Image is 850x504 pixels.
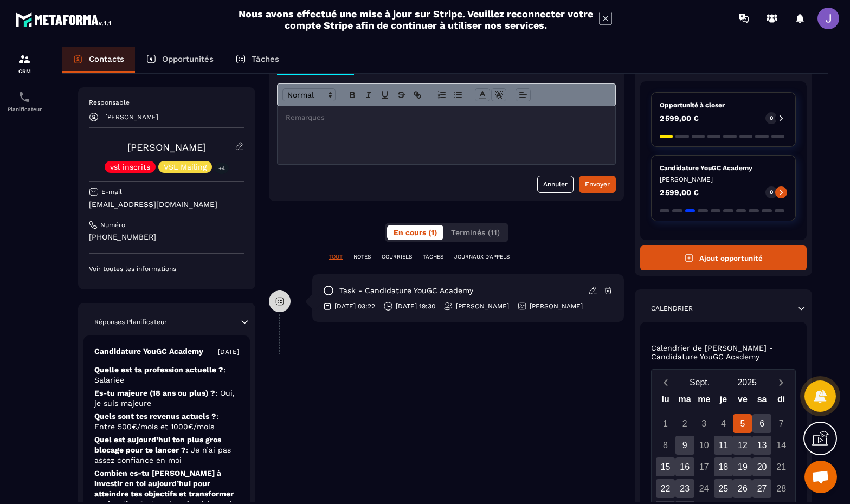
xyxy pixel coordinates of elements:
[339,286,473,296] p: task - Candidature YouGC Academy
[675,392,694,411] div: ma
[224,47,290,73] a: Tâches
[329,253,343,261] p: TOUT
[334,302,375,311] p: [DATE] 03:22
[656,436,675,455] div: 8
[101,188,122,196] p: E-mail
[162,54,214,64] p: Opportunités
[252,54,279,64] p: Tâches
[94,411,239,432] p: Quels sont tes revenus actuels ?
[714,392,733,411] div: je
[714,436,733,455] div: 11
[387,225,443,240] button: En cours (1)
[238,8,594,31] h2: Nous avons effectué une mise à jour sur Stripe. Veuillez reconnecter votre compte Stripe afin de ...
[733,392,752,411] div: ve
[62,47,135,73] a: Contacts
[382,253,412,261] p: COURRIELS
[733,436,752,455] div: 12
[733,414,752,433] div: 5
[94,346,203,357] p: Candidature YouGC Academy
[110,163,150,171] p: vsl inscrits
[656,414,675,433] div: 1
[94,318,167,326] p: Réponses Planificateur
[164,163,207,171] p: VSL Mailing
[675,479,694,498] div: 23
[752,414,771,433] div: 6
[660,114,699,122] p: 2 599,00 €
[105,113,158,121] p: [PERSON_NAME]
[771,375,791,390] button: Next month
[445,225,506,240] button: Terminés (11)
[423,253,443,261] p: TÂCHES
[18,53,31,66] img: formation
[772,479,791,498] div: 28
[771,392,791,411] div: di
[94,388,239,409] p: Es-tu majeure (18 ans ou plus) ?
[694,414,713,433] div: 3
[656,392,675,411] div: lu
[752,436,771,455] div: 13
[3,44,46,82] a: formationformationCRM
[579,176,616,193] button: Envoyer
[94,435,239,466] p: Quel est aujourd’hui ton plus gros blocage pour te lancer ?
[18,91,31,104] img: scheduler
[772,457,791,476] div: 21
[723,373,771,392] button: Open years overlay
[89,232,244,242] p: [PHONE_NUMBER]
[772,436,791,455] div: 14
[714,479,733,498] div: 25
[135,47,224,73] a: Opportunités
[456,302,509,311] p: [PERSON_NAME]
[215,163,229,174] p: +4
[585,179,610,190] div: Envoyer
[94,365,239,385] p: Quelle est ta profession actuelle ?
[694,436,713,455] div: 10
[714,414,733,433] div: 4
[656,375,676,390] button: Previous month
[656,479,675,498] div: 22
[218,347,239,356] p: [DATE]
[100,221,125,229] p: Numéro
[752,479,771,498] div: 27
[89,264,244,273] p: Voir toutes les informations
[454,253,510,261] p: JOURNAUX D'APPELS
[714,457,733,476] div: 18
[660,164,787,172] p: Candidature YouGC Academy
[660,189,699,196] p: 2 599,00 €
[127,141,206,153] a: [PERSON_NAME]
[15,10,113,29] img: logo
[651,344,796,361] p: Calendrier de [PERSON_NAME] - Candidature YouGC Academy
[804,461,837,493] a: Ouvrir le chat
[733,457,752,476] div: 19
[694,392,714,411] div: me
[694,479,713,498] div: 24
[396,302,435,311] p: [DATE] 19:30
[752,392,772,411] div: sa
[3,82,46,120] a: schedulerschedulerPlanificateur
[353,253,371,261] p: NOTES
[89,199,244,210] p: [EMAIL_ADDRESS][DOMAIN_NAME]
[770,189,773,196] p: 0
[675,457,694,476] div: 16
[451,228,500,237] span: Terminés (11)
[733,479,752,498] div: 26
[3,106,46,112] p: Planificateur
[656,457,675,476] div: 15
[651,304,693,313] p: Calendrier
[537,176,574,193] button: Annuler
[530,302,583,311] p: [PERSON_NAME]
[675,414,694,433] div: 2
[694,457,713,476] div: 17
[89,54,124,64] p: Contacts
[394,228,437,237] span: En cours (1)
[675,436,694,455] div: 9
[660,175,787,184] p: [PERSON_NAME]
[772,414,791,433] div: 7
[89,98,244,107] p: Responsable
[640,245,807,270] button: Ajout opportunité
[770,114,773,122] p: 0
[3,68,46,74] p: CRM
[752,457,771,476] div: 20
[660,101,787,109] p: Opportunité à closer
[676,373,724,392] button: Open months overlay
